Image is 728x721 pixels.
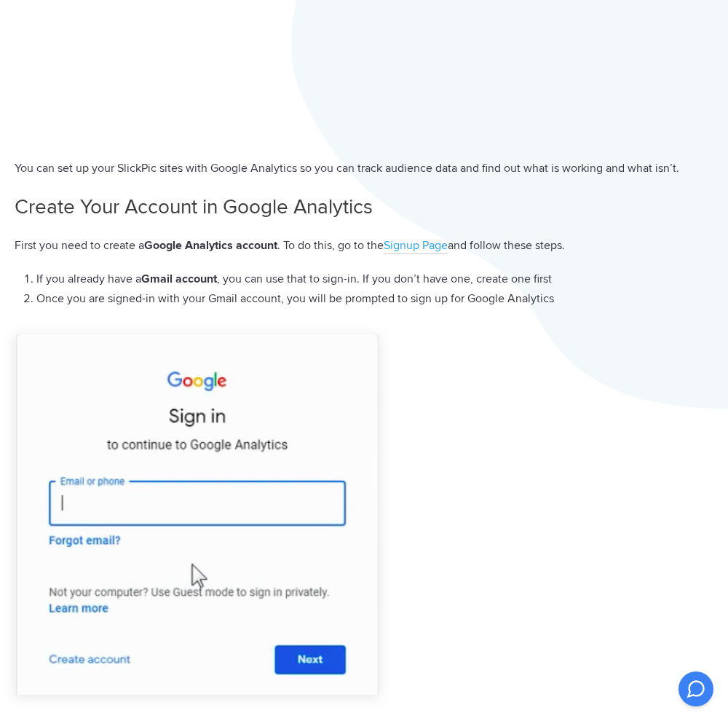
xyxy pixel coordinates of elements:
[384,238,448,254] a: Signup Page
[144,238,277,253] strong: Google Analytics account
[15,159,713,178] p: You can set up your SlickPic sites with Google Analytics so you can track audience data and find ...
[141,272,217,286] strong: Gmail account
[36,289,713,309] li: Once you are signed-in with your Gmail account, you will be prompted to sign up for Google Analytics
[36,269,713,289] li: If you already have a , you can use that to sign-in. If you don’t have one, create one first
[15,193,713,221] h2: Create Your Account in Google Analytics
[15,236,713,256] p: First you need to create a . To do this, go to the and follow these steps.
